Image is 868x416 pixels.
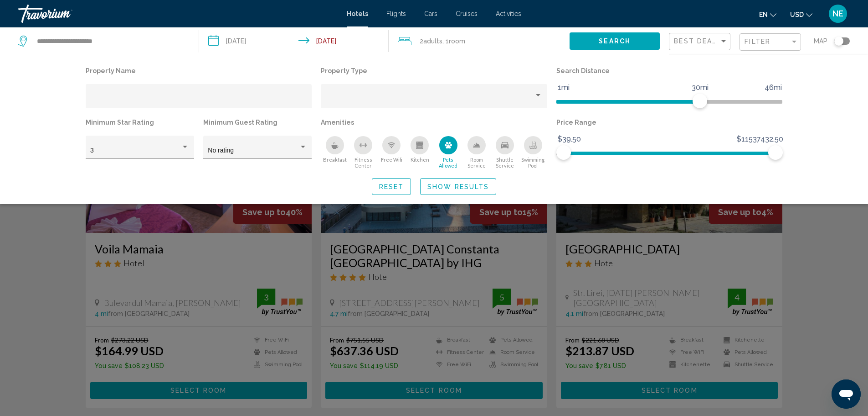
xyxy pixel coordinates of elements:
span: Kitchen [411,157,429,163]
button: Kitchen [406,136,434,169]
span: NE [832,9,843,18]
span: USD [790,11,804,18]
span: Swimming Pool [519,157,547,169]
iframe: Buton lansare fereastră mesagerie [832,379,861,409]
span: Free Wifi [381,157,402,163]
button: Search [570,32,660,49]
span: Best Deals [674,37,722,45]
button: Show Results [420,178,496,195]
span: Pets Allowed [434,157,462,169]
p: Minimum Star Rating [86,116,194,129]
p: Price Range [556,116,783,129]
span: Room Service [462,157,491,169]
span: 1mi [556,81,571,95]
span: Show Results [427,183,489,190]
p: Amenities [321,116,547,129]
p: Search Distance [556,64,783,77]
button: Swimming Pool [519,136,547,169]
span: No rating [208,147,234,154]
span: 30mi [690,81,710,95]
span: Room [449,37,465,45]
div: Hotel Filters [81,64,787,169]
p: Property Name [86,64,312,77]
button: Travelers: 2 adults, 0 children [389,27,570,55]
button: Toggle map [827,37,850,45]
mat-select: Property type [326,95,543,103]
span: , 1 [442,35,465,47]
button: Room Service [462,136,491,169]
span: Reset [379,183,404,190]
span: Adults [423,37,442,45]
span: Fitness Center [349,157,377,169]
span: Filter [745,38,770,45]
span: Map [814,35,827,47]
a: Cars [424,10,437,17]
span: 46mi [763,81,783,95]
span: Search [599,38,631,45]
span: Breakfast [323,157,347,163]
mat-select: Sort by [674,38,728,46]
button: Shuttle Service [491,136,519,169]
button: Pets Allowed [434,136,462,169]
button: Reset [372,178,411,195]
a: Activities [496,10,521,17]
span: 3 [90,147,94,154]
button: Filter [740,33,801,52]
span: 2 [420,35,442,47]
button: User Menu [826,4,850,23]
a: Travorium [18,5,338,23]
p: Minimum Guest Rating [203,116,312,129]
span: $39.50 [556,132,582,146]
a: Flights [386,10,406,17]
span: en [759,11,768,18]
a: Hotels [347,10,368,17]
span: $11537432.50 [735,132,785,146]
a: Cruises [456,10,478,17]
button: Breakfast [321,136,349,169]
button: Change currency [790,8,812,21]
button: Fitness Center [349,136,377,169]
button: Free Wifi [377,136,406,169]
p: Property Type [321,64,547,77]
button: Check-in date: Sep 4, 2025 Check-out date: Sep 8, 2025 [199,27,389,55]
span: Shuttle Service [491,157,519,169]
button: Change language [759,8,776,21]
